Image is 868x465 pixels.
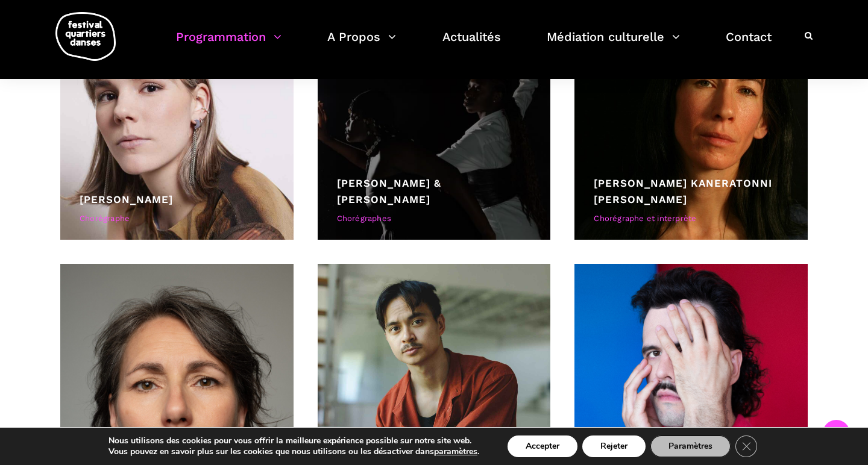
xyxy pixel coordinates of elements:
[434,446,477,457] button: paramètres
[594,213,788,225] div: Chorégraphe et interprète
[176,27,281,62] a: Programmation
[594,177,772,205] a: [PERSON_NAME] Kaneratonni [PERSON_NAME]
[650,435,731,457] button: Paramètres
[337,177,441,205] a: [PERSON_NAME] & [PERSON_NAME]
[80,193,173,205] a: [PERSON_NAME]
[108,435,479,446] p: Nous utilisons des cookies pour vous offrir la meilleure expérience possible sur notre site web.
[442,27,501,62] a: Actualités
[582,435,646,457] button: Rejeter
[108,446,479,457] p: Vous pouvez en savoir plus sur les cookies que nous utilisons ou les désactiver dans .
[726,27,772,62] a: Contact
[337,213,532,225] div: Chorégraphes
[55,12,116,61] img: logo-fqd-med
[508,435,577,457] button: Accepter
[547,27,680,62] a: Médiation culturelle
[327,27,396,62] a: A Propos
[80,213,274,225] div: Chorégraphe
[735,435,757,457] button: Close GDPR Cookie Banner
